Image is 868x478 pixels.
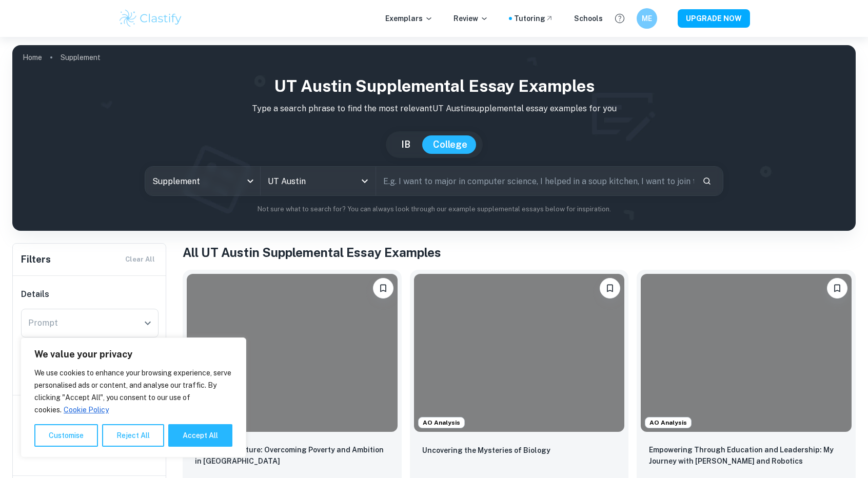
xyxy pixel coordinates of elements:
p: Not sure what to search for? You can always look through our example supplemental essays below fo... [21,204,847,214]
p: Review [453,13,488,24]
button: UPGRADE NOW [678,9,750,28]
button: Bookmark [600,278,620,298]
button: Reject All [102,424,164,447]
span: AO Analysis [645,418,691,427]
button: College [423,135,478,154]
h6: ME [641,13,653,24]
button: Accept All [168,424,232,447]
a: Tutoring [514,13,554,24]
p: Seizing the Future: Overcoming Poverty and Ambition in America [195,444,389,467]
p: We use cookies to enhance your browsing experience, serve personalised ads or content, and analys... [34,367,232,416]
img: profile cover [12,45,856,231]
button: IB [391,135,421,154]
p: Supplement [61,52,101,63]
button: Open [358,174,372,188]
h6: Filters [21,252,51,267]
a: Schools [574,13,603,24]
button: Help and Feedback [611,10,628,27]
p: Empowering Through Education and Leadership: My Journey with MEL Keystone and Robotics [649,444,843,467]
button: ME [637,8,657,29]
span: AO Analysis [419,418,464,427]
div: We value your privacy [21,337,246,457]
h6: Details [21,288,159,301]
a: Cookie Policy [63,405,109,414]
a: Home [23,50,42,65]
h1: UT Austin Supplemental Essay Examples [21,74,847,98]
h1: All UT Austin Supplemental Essay Examples [183,243,856,262]
button: Search [698,172,716,190]
button: Bookmark [827,278,847,298]
button: Customise [34,424,98,447]
button: Bookmark [373,278,393,298]
p: Uncovering the Mysteries of Biology [422,445,550,456]
input: E.g. I want to major in computer science, I helped in a soup kitchen, I want to join the debate t... [376,167,694,195]
img: Clastify logo [118,8,183,29]
button: Open [141,316,155,330]
p: We value your privacy [34,348,232,361]
p: Exemplars [385,13,433,24]
p: Type a search phrase to find the most relevant UT Austin supplemental essay examples for you [21,103,847,115]
div: Supplement [145,167,260,195]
